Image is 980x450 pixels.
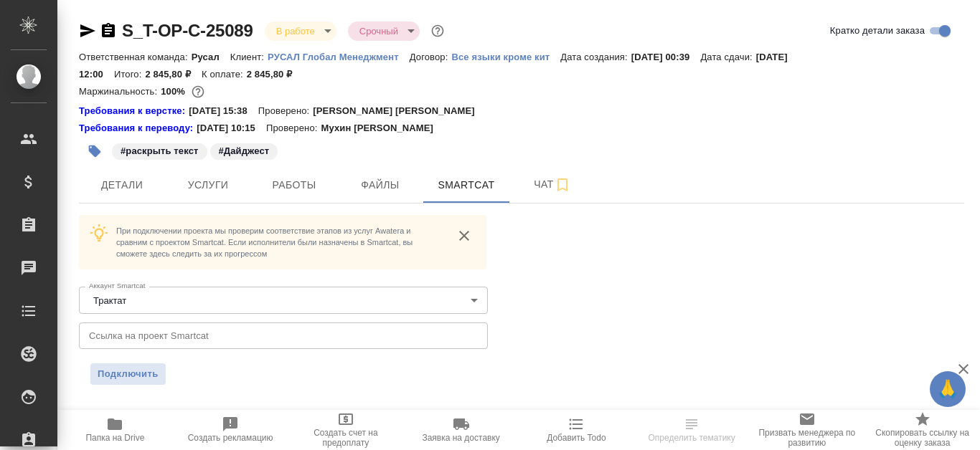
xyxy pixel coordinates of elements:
[247,69,303,80] p: 2 845,80 ₽
[230,52,268,62] p: Клиент:
[116,225,442,259] p: При подключении проекта мы проверим соответствие этапов из услуг Awatera и сравним с проектом Sma...
[189,82,207,101] button: 0.00 RUB;
[631,52,701,62] p: [DATE] 00:39
[410,52,452,62] p: Договор:
[268,50,410,62] a: РУСАЛ Глобал Менеджмент
[79,86,161,97] p: Маржинальность:
[197,121,266,135] p: [DATE] 10:15
[79,104,189,118] a: Требования к верстке:
[930,371,966,407] button: 🙏
[79,135,110,167] button: Добавить тэг
[321,121,444,135] p: Мухин [PERSON_NAME]
[202,69,247,80] p: К оплате:
[936,374,960,404] span: 🙏
[453,225,475,246] button: close
[145,69,202,80] p: 2 845,80 ₽
[268,52,410,62] p: РУСАЛ Глобал Менеджмент
[634,410,750,450] button: Чтобы определение сработало, загрузи исходные файлы на странице "файлы" и привяжи проект в SmartCat
[88,176,156,194] span: Детали
[192,52,230,62] p: Русал
[451,50,560,62] a: Все языки кроме кит
[258,104,314,118] p: Проверено:
[209,144,280,156] span: Дайджест
[554,176,571,193] svg: Подписаться
[355,25,402,37] button: Срочный
[272,25,319,37] button: В работе
[518,176,587,193] span: Чат
[98,367,159,381] span: Подключить
[428,21,447,40] button: Доп статусы указывают на важность/срочность заказа
[265,21,336,41] div: В работе
[161,86,189,97] p: 100%
[700,52,755,62] p: Дата сдачи:
[219,144,270,158] p: #Дайджест
[79,121,197,135] div: Нажми, чтобы открыть папку с инструкцией
[121,144,199,158] p: #раскрыть текст
[79,104,189,118] div: Нажми, чтобы открыть папку с инструкцией
[313,104,486,118] p: [PERSON_NAME] [PERSON_NAME]
[174,176,242,194] span: Услуги
[830,24,925,38] span: Кратко детали заказа
[89,295,131,307] button: Трактат
[189,104,258,118] p: [DATE] 15:38
[260,176,329,194] span: Работы
[348,21,420,41] div: В работе
[266,121,321,135] p: Проверено:
[90,363,166,385] button: Подключить
[79,22,96,39] button: Скопировать ссылку для ЯМессенджера
[79,52,192,62] p: Ответственная команда:
[560,52,631,62] p: Дата создания:
[114,69,145,80] p: Итого:
[100,22,117,39] button: Скопировать ссылку
[110,144,209,156] span: раскрыть текст
[451,52,560,62] p: Все языки кроме кит
[432,176,501,194] span: Smartcat
[122,21,253,40] a: S_T-OP-C-25089
[79,287,488,314] div: Трактат
[79,121,197,135] a: Требования к переводу:
[346,176,415,194] span: Файлы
